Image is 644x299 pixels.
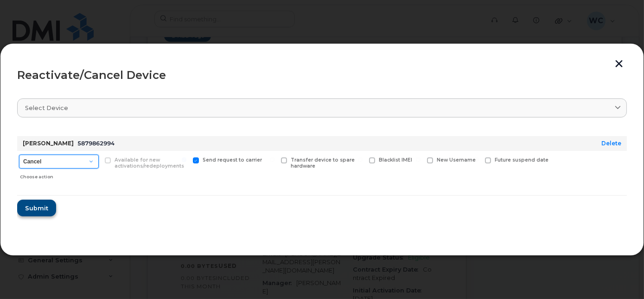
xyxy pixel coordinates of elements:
[495,157,548,163] span: Future suspend date
[182,157,186,162] input: Send request to carrier
[270,157,274,162] input: Transfer device to spare hardware
[17,70,627,81] div: Reactivate/Cancel Device
[601,140,621,147] a: Delete
[291,157,355,169] span: Transfer device to spare hardware
[416,157,421,162] input: New Username
[358,157,363,162] input: Blacklist IMEI
[115,157,184,169] span: Available for new activations/redeployments
[203,157,262,163] span: Send request to carrier
[437,157,476,163] span: New Username
[474,157,478,162] input: Future suspend date
[379,157,412,163] span: Blacklist IMEI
